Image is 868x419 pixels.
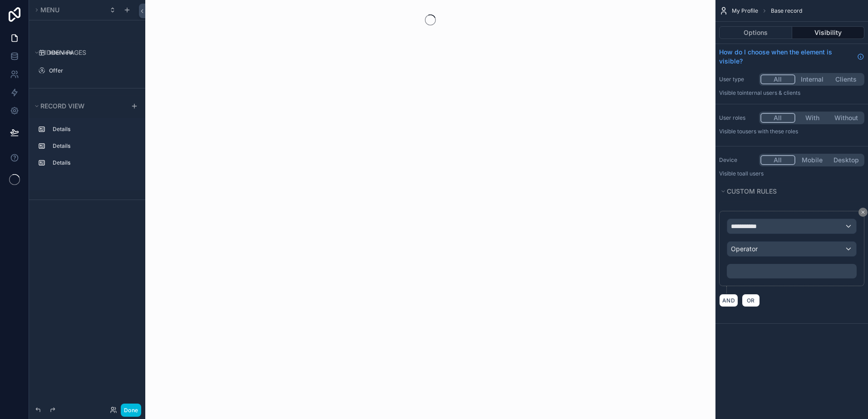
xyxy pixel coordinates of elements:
label: Interview [49,49,134,56]
button: Done [121,404,141,417]
button: All [760,74,795,84]
p: Visible to [719,128,864,135]
span: OR [745,297,757,304]
label: Details [53,159,133,166]
span: Base record [771,7,802,15]
label: Device [719,156,755,164]
button: Desktop [829,155,863,165]
p: Visible to [719,170,864,177]
a: How do I choose when the element is visible? [719,48,864,66]
span: Menu [40,6,59,14]
button: With [795,113,829,123]
label: User roles [719,114,755,122]
span: Custom rules [727,187,777,195]
span: How do I choose when the element is visible? [719,48,853,66]
label: User type [719,76,755,83]
span: Internal users & clients [742,89,800,96]
button: Custom rules [719,185,859,198]
button: Hidden pages [33,46,136,59]
span: Operator [731,245,758,253]
button: Internal [795,74,829,84]
button: Operator [727,241,857,257]
button: Mobile [795,155,829,165]
button: OR [742,294,760,307]
label: Offer [49,67,134,74]
label: Details [53,126,133,133]
span: Record view [40,102,84,110]
div: scrollable content [29,118,145,179]
span: Users with these roles [742,128,798,135]
span: all users [742,170,764,177]
button: Record view [33,100,125,112]
p: Visible to [719,89,864,97]
span: My Profile [732,7,758,15]
button: AND [719,294,738,307]
button: All [760,155,795,165]
button: Clients [829,74,863,84]
button: All [760,113,795,123]
button: Visibility [792,26,865,39]
label: Details [53,142,133,150]
button: Options [719,26,792,39]
button: Without [829,113,863,123]
button: Menu [33,4,104,16]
